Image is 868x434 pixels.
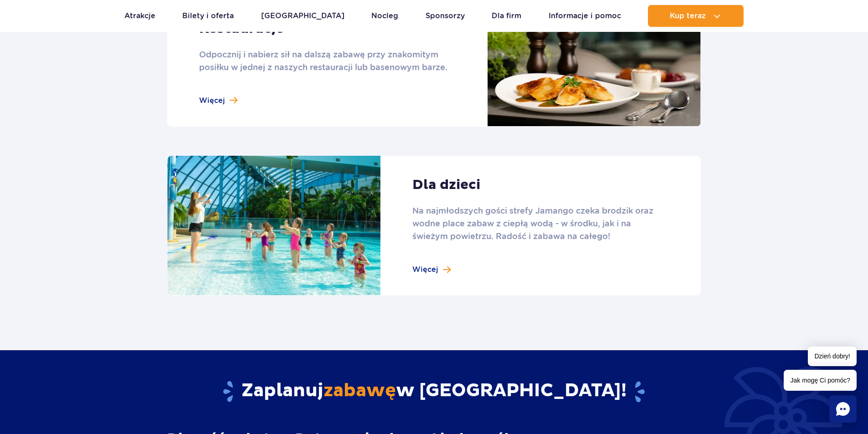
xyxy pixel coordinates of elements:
h2: Zaplanuj w [GEOGRAPHIC_DATA]! [167,379,701,403]
span: Dzień dobry! [808,347,857,366]
a: Dla firm [492,5,521,27]
a: Sponsorzy [426,5,465,27]
a: Informacje i pomoc [549,5,621,27]
button: Kup teraz [648,5,744,27]
span: Kup teraz [670,12,706,20]
span: zabawę [324,379,396,402]
div: Chat [829,395,857,423]
a: Atrakcje [124,5,155,27]
a: [GEOGRAPHIC_DATA] [261,5,344,27]
a: Nocleg [371,5,398,27]
a: Bilety i oferta [182,5,234,27]
span: Jak mogę Ci pomóc? [784,370,857,391]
